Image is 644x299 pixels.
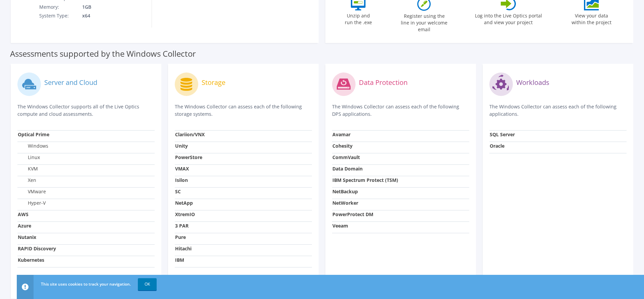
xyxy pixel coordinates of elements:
strong: CommVault [332,154,360,160]
strong: NetApp [175,200,193,206]
td: System Type: [39,11,77,20]
label: Data Protection [359,79,408,86]
label: Server and Cloud [44,79,97,86]
td: Memory: [39,3,77,11]
label: Workloads [516,79,549,86]
label: Register using the line in your welcome email [399,11,449,33]
strong: Data Domain [332,165,363,172]
strong: Azure [18,222,31,229]
strong: Nutanix [18,234,36,240]
strong: Kubernetes [18,257,44,263]
strong: Unity [175,143,188,149]
strong: Oracle [490,143,504,149]
strong: IBM [175,257,184,263]
strong: NetWorker [332,200,358,206]
label: Linux [18,154,40,161]
strong: RAPID Discovery [18,245,56,252]
strong: SC [175,188,181,195]
span: This site uses cookies to track your navigation. [41,281,131,287]
p: The Windows Collector supports all of the Live Optics compute and cloud assessments. [17,103,155,118]
strong: SQL Server [490,131,515,138]
strong: Isilon [175,177,188,183]
label: VMware [18,188,46,195]
label: Unzip and run the .exe [343,10,374,26]
label: Storage [202,79,225,86]
strong: Optical Prime [18,131,49,138]
p: The Windows Collector can assess each of the following storage systems. [175,103,312,118]
label: Assessments supported by the Windows Collector [10,50,196,57]
strong: Veeam [332,222,348,229]
p: The Windows Collector can assess each of the following applications. [489,103,627,118]
label: Log into the Live Optics portal and view your project [475,10,542,26]
td: 1GB [77,3,125,11]
strong: XtremIO [175,211,195,217]
strong: PowerStore [175,154,202,160]
strong: IBM Spectrum Protect (TSM) [332,177,398,183]
strong: 3 PAR [175,222,189,229]
strong: Hitachi [175,245,192,252]
td: x64 [77,11,125,20]
label: KVM [18,165,38,172]
label: View your data within the project [568,10,616,26]
p: The Windows Collector can assess each of the following DPS applications. [332,103,469,118]
label: Windows [18,143,48,149]
label: Xen [18,177,36,184]
strong: Clariion/VNX [175,131,205,138]
strong: Cohesity [332,143,353,149]
strong: Avamar [332,131,351,138]
strong: AWS [18,211,29,217]
strong: PowerProtect DM [332,211,373,217]
strong: NetBackup [332,188,358,195]
strong: Pure [175,234,186,240]
label: Hyper-V [18,200,46,206]
strong: VMAX [175,165,189,172]
a: OK [138,278,157,290]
